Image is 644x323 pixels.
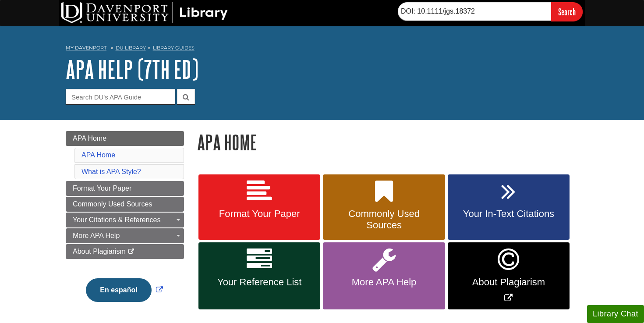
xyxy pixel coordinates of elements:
div: Guide Page Menu [66,131,184,317]
button: En español [86,278,151,302]
a: Format Your Paper [66,181,184,196]
span: About Plagiarism [73,248,126,255]
a: More APA Help [323,242,445,309]
a: Link opens in new window [448,242,570,309]
span: More APA Help [73,232,120,239]
span: Commonly Used Sources [329,208,438,231]
a: Commonly Used Sources [66,197,184,212]
span: Format Your Paper [205,208,314,220]
h1: APA Home [197,131,578,153]
a: APA Home [66,131,184,146]
i: This link opens in a new window [127,249,135,255]
a: What is APA Style? [81,168,141,175]
input: Search DU's APA Guide [66,89,175,104]
span: Your Reference List [205,277,314,288]
a: About Plagiarism [66,244,184,259]
span: Commonly Used Sources [73,200,152,208]
a: More APA Help [66,228,184,243]
img: DU Library [61,2,228,23]
input: Search [551,2,583,21]
span: More APA Help [329,277,438,288]
a: Your Citations & References [66,213,184,227]
a: My Davenport [66,44,106,52]
a: Your In-Text Citations [448,174,570,240]
button: Library Chat [587,305,644,323]
span: Your In-Text Citations [454,208,563,220]
input: Find Articles, Books, & More... [398,2,551,21]
span: APA Home [73,135,106,142]
span: Format Your Paper [73,185,131,192]
form: Searches DU Library's articles, books, and more [398,2,583,21]
a: APA Home [81,151,115,159]
nav: breadcrumb [66,42,578,56]
a: Your Reference List [198,242,320,309]
a: Library Guides [153,45,195,51]
a: Format Your Paper [198,174,320,240]
a: Commonly Used Sources [323,174,445,240]
span: Your Citations & References [73,216,160,224]
span: About Plagiarism [454,277,563,288]
a: DU Library [116,45,146,51]
a: Link opens in new window [84,286,165,294]
a: APA Help (7th Ed) [66,56,198,83]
